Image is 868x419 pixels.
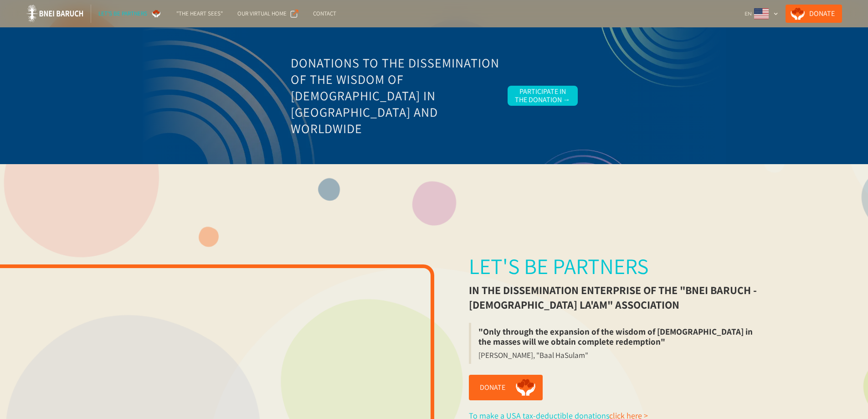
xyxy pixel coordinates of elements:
[291,55,500,137] h3: Donations to the Dissemination of the Wisdom of [DEMOGRAPHIC_DATA] in [GEOGRAPHIC_DATA] and World...
[469,283,764,312] div: in the dissemination enterprise of the "Bnei Baruch - [DEMOGRAPHIC_DATA] La'am" association
[469,350,596,364] blockquote: [PERSON_NAME], "Baal HaSulam"
[741,5,782,23] div: EN
[469,253,648,279] div: Let's be partners
[469,375,543,400] a: Donate
[515,88,570,104] div: Participate in the Donation →
[176,9,223,18] div: "The Heart Sees"
[91,5,169,23] a: Let's be partners
[230,5,306,23] a: Our Virtual Home
[169,5,230,23] a: "The Heart Sees"
[469,323,764,350] blockquote: "Only through the expansion of the wisdom of [DEMOGRAPHIC_DATA] in the masses will we obtain comp...
[237,9,287,18] div: Our Virtual Home
[313,9,336,18] div: Contact
[786,5,842,23] a: Donate
[745,9,752,18] div: EN
[98,9,147,18] div: Let's be partners
[306,5,344,23] a: Contact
